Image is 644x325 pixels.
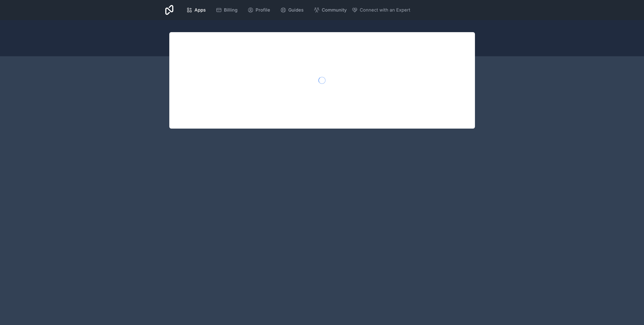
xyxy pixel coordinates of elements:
[276,5,308,16] a: Guides
[322,7,347,14] span: Community
[310,5,351,16] a: Community
[352,7,410,14] button: Connect with an Expert
[256,7,270,14] span: Profile
[212,5,242,16] a: Billing
[194,7,206,14] span: Apps
[288,7,304,14] span: Guides
[182,5,210,16] a: Apps
[224,7,237,14] span: Billing
[244,5,274,16] a: Profile
[360,7,410,14] span: Connect with an Expert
